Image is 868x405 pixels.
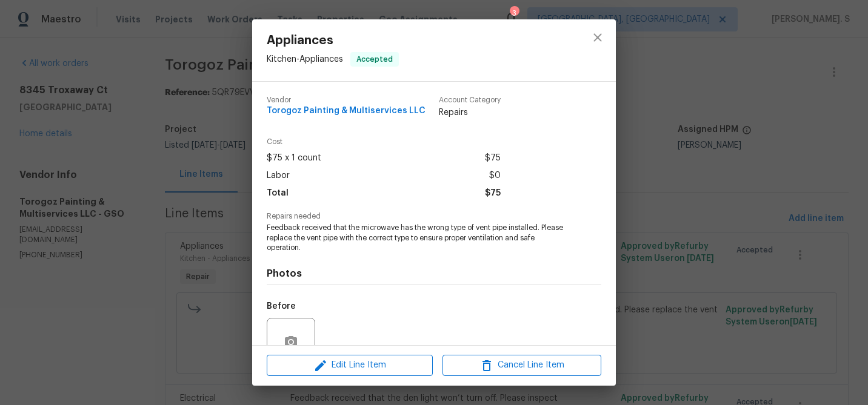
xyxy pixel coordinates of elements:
[439,96,501,104] span: Account Category
[510,7,518,19] div: 3
[267,107,426,116] span: Torogoz Painting & Multiservices LLC
[352,53,398,65] span: Accepted
[583,23,612,52] button: close
[267,150,321,167] span: $75 x 1 count
[267,185,289,202] span: Total
[267,96,426,104] span: Vendor
[446,358,598,373] span: Cancel Line Item
[267,212,601,220] span: Repairs needed
[267,268,601,280] h4: Photos
[267,167,290,185] span: Labor
[442,355,601,376] button: Cancel Line Item
[267,355,433,376] button: Edit Line Item
[439,107,501,119] span: Repairs
[267,55,343,64] span: Kitchen - Appliances
[267,34,399,47] span: Appliances
[489,167,501,185] span: $0
[485,150,501,167] span: $75
[267,223,568,253] span: Feedback received that the microwave has the wrong type of vent pipe installed. Please replace th...
[267,138,501,146] span: Cost
[267,302,296,311] h5: Before
[270,358,429,373] span: Edit Line Item
[485,185,501,202] span: $75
